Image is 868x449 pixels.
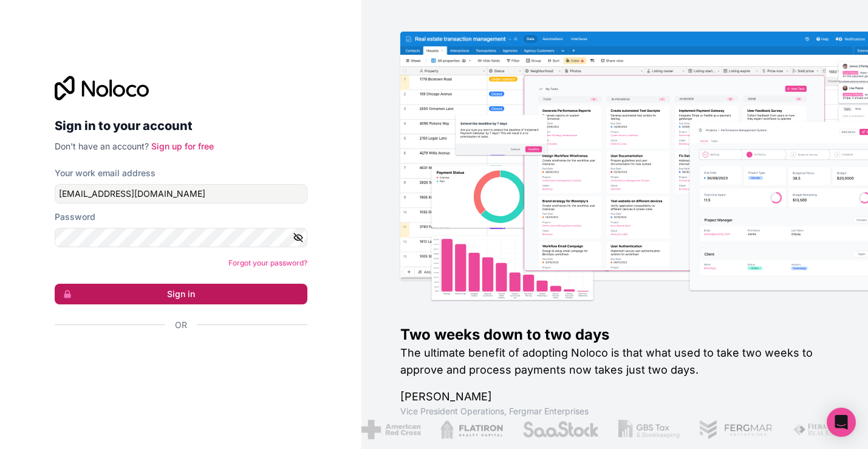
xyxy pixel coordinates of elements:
[400,344,829,379] h2: The ultimate benefit of adopting Noloco is that what used to take two weeks to approve and proces...
[55,284,307,304] button: Sign in
[55,141,149,151] span: Don't have an account?
[400,388,829,405] h1: [PERSON_NAME]
[827,408,856,437] div: Open Intercom Messenger
[175,319,187,331] span: Or
[49,344,304,371] iframe: Sign in with Google Button
[400,325,829,344] h1: Two weeks down to two days
[151,141,214,151] a: Sign up for free
[55,211,95,223] label: Password
[440,420,503,439] img: /assets/flatiron-C8eUkumj.png
[522,420,599,439] img: /assets/saastock-C6Zbiodz.png
[699,420,773,439] img: /assets/fergmar-CudnrXN5.png
[400,405,829,417] h1: Vice President Operations , Fergmar Enterprises
[55,184,307,204] input: Email address
[228,258,307,267] a: Forgot your password?
[793,420,850,439] img: /assets/fiera-fwj2N5v4.png
[55,228,307,247] input: Password
[361,420,420,439] img: /assets/american-red-cross-BAupjrZR.png
[618,420,680,439] img: /assets/gbstax-C-GtDUiK.png
[55,115,307,137] h2: Sign in to your account
[55,167,155,179] label: Your work email address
